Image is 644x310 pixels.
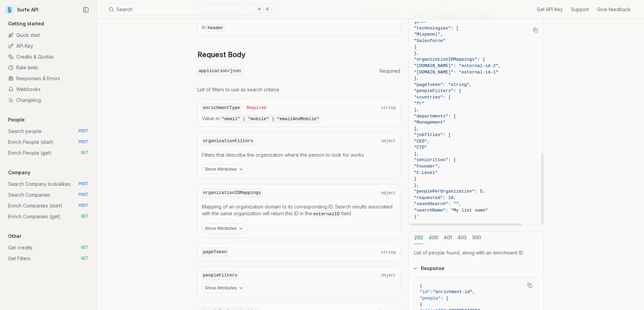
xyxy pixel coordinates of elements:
[5,253,91,264] a: Get Filters GET
[409,260,543,277] button: Response
[5,190,91,200] a: Search Companies POST
[381,138,396,144] span: object
[537,6,563,13] a: Get API Key
[414,32,443,37] span: "Mixpanel",
[81,214,88,219] span: GET
[414,139,430,144] span: "CEO",
[5,41,91,51] a: API Key
[247,105,266,111] span: Required
[202,203,396,218] p: Mapping of an organization domain to its corresponding ID. Search results associated with the sam...
[256,6,263,13] kbd: ⌘
[414,208,488,213] span: "searchName": "My list name"
[414,231,423,244] button: 202
[414,214,420,219] span: }'
[530,25,541,35] button: Copy Text
[78,203,88,208] span: POST
[5,179,91,190] a: Search Company lookalikes POST
[414,120,446,125] span: "Management"
[414,126,420,131] span: ],
[414,76,420,81] span: },
[429,231,438,244] button: 400
[202,104,241,113] code: enrichmentType
[220,115,321,123] code: "email" | "mobile" | "emailAndMobile"
[414,249,538,256] p: List of people found, along with an enrichment ID
[78,181,88,187] span: POST
[5,211,91,222] a: Enrich Companies (get) GET
[473,289,475,294] span: ,
[5,5,39,15] a: Surfe API
[5,62,91,73] a: Rate limits
[207,24,225,32] code: header
[525,280,535,290] button: Copy Text
[414,26,459,31] span: "technologies": [
[202,152,396,158] p: Filters that describe the organization where the person to look for works
[5,200,91,211] a: Enrich Companies (start) POST
[381,191,396,196] span: object
[81,150,88,156] span: GET
[202,283,247,293] button: Show Attributes
[414,101,425,106] span: "fr"
[78,129,88,134] span: POST
[457,231,467,244] button: 403
[414,132,451,137] span: "jobTitles": [
[5,73,91,84] a: Responses & Errors
[381,250,396,255] span: string
[414,88,461,93] span: "peopleFilters": {
[312,210,341,218] code: externalID
[202,189,263,198] code: organizationIDMappings
[414,195,456,200] span: "requested": 10,
[414,176,417,181] span: ]
[414,170,438,175] span: "C-Level"
[78,192,88,198] span: POST
[597,6,630,13] a: Give feedback
[414,38,446,43] span: "Salesforce"
[202,164,247,174] button: Show Attributes
[414,44,417,49] span: ]
[5,84,91,95] a: Webhooks
[414,63,501,68] span: "[DOMAIN_NAME]": "external-id-2",
[472,231,481,244] button: 500
[414,57,485,62] span: "organizationIDMappings": {
[202,24,396,31] p: In:
[5,30,91,41] a: Quick start
[81,5,91,15] button: Collapse Sidebar
[202,115,396,123] span: Value in :
[202,271,239,280] code: peopleFilters
[433,289,473,294] span: "enrichment-id"
[5,148,91,158] a: Enrich People (get) GET
[5,233,24,240] p: Other
[197,86,400,93] p: List of filters to use as search criteria
[441,296,449,301] span: : [
[381,273,396,278] span: object
[414,51,420,56] span: },
[381,105,396,111] span: string
[81,256,88,261] span: GET
[202,137,255,146] code: organizationFilters
[197,67,242,76] code: application/json
[5,169,33,176] p: Company
[81,245,88,250] span: GET
[414,145,427,150] span: "CTO"
[380,68,400,74] span: Required
[5,242,91,253] a: Get credits GET
[414,95,451,100] span: "countries": [
[264,6,271,13] kbd: K
[444,231,452,244] button: 401
[414,151,420,156] span: ],
[420,296,441,301] span: "people"
[5,137,91,148] a: Enrich People (start) POST
[420,302,423,307] span: {
[78,139,88,145] span: POST
[414,70,499,75] span: "[DOMAIN_NAME]": "external-id-1"
[5,95,91,106] a: Changelog
[414,183,420,188] span: },
[430,289,433,294] span: :
[571,6,589,13] a: Support
[202,223,247,234] button: Show Attributes
[5,116,27,123] p: People
[5,20,47,27] p: Getting started
[420,289,430,294] span: "id"
[414,157,456,162] span: "seniorities": [
[5,126,91,137] a: Search people POST
[5,51,91,62] a: Credits & Quotas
